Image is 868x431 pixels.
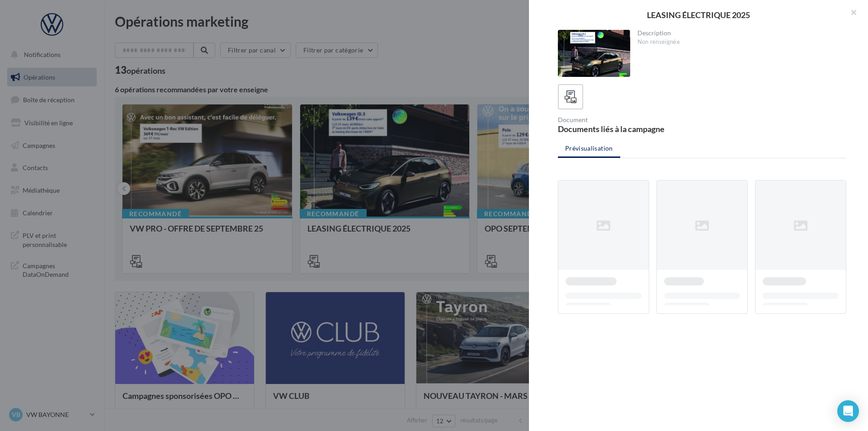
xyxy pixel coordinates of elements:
div: Description [637,30,840,36]
div: Non renseignée [637,38,840,46]
div: LEASING ÉLECTRIQUE 2025 [543,11,854,19]
div: Document [558,117,698,123]
div: Documents liés à la campagne [558,125,698,133]
div: Open Intercom Messenger [837,400,859,422]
